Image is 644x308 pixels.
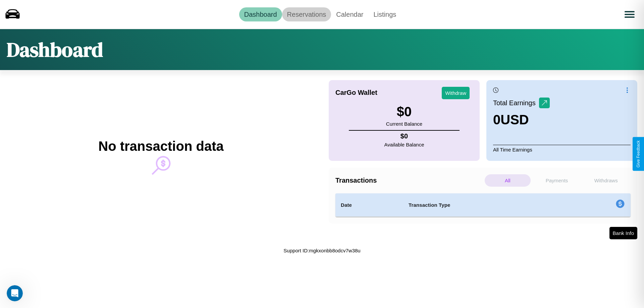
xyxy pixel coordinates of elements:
[384,132,424,140] h4: $ 0
[384,140,424,149] p: Available Balance
[98,139,223,154] h2: No transaction data
[609,227,637,239] button: Bank Info
[534,174,580,187] p: Payments
[335,89,377,97] h4: CarGo Wallet
[283,246,360,255] p: Support ID: mgkxonbb8odcv7w38u
[239,7,282,21] a: Dashboard
[442,87,470,99] button: Withdraw
[335,193,631,217] table: simple table
[493,112,550,127] h3: 0 USD
[485,174,531,187] p: All
[386,119,422,128] p: Current Balance
[7,36,103,63] h1: Dashboard
[331,7,368,21] a: Calendar
[493,145,631,154] p: All Time Earnings
[636,140,641,168] div: Give Feedback
[493,97,539,109] p: Total Earnings
[282,7,331,21] a: Reservations
[7,285,23,301] iframe: Intercom live chat
[583,174,629,187] p: Withdraws
[341,201,398,209] h4: Date
[409,201,561,209] h4: Transaction Type
[335,177,483,184] h4: Transactions
[620,5,639,24] button: Open menu
[368,7,401,21] a: Listings
[386,104,422,119] h3: $ 0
